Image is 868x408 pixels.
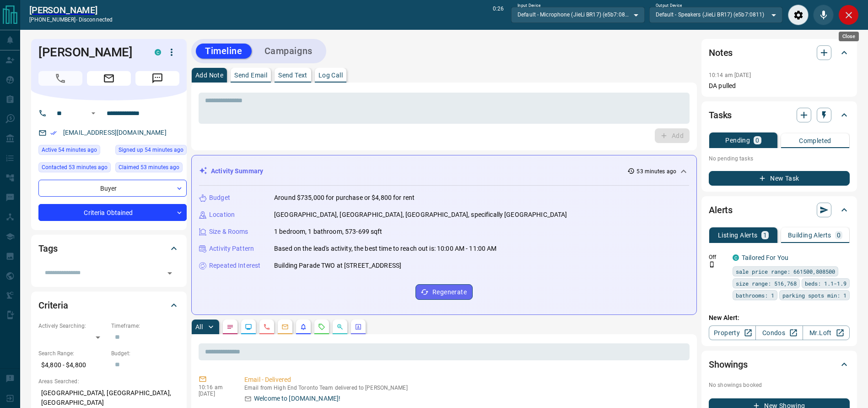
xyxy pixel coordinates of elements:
[38,349,107,358] p: Search Range:
[709,357,748,372] h2: Showings
[355,323,362,331] svg: Agent Actions
[38,377,179,386] p: Areas Searched:
[38,204,187,221] div: Criteria Obtained
[709,381,850,389] p: No showings booked
[209,193,230,203] p: Budget
[415,284,473,300] button: Regenerate
[649,7,782,22] div: Default - Speakers (JieLi BR17) (e5b7:0811)
[736,291,774,300] span: bathrooms: 1
[300,323,307,331] svg: Listing Alerts
[199,163,689,180] div: Activity Summary53 minutes ago
[195,324,203,330] p: All
[709,353,850,375] div: Showings
[518,3,541,9] label: Input Device
[254,394,340,403] p: Welcome to [DOMAIN_NAME]!
[29,16,113,24] p: [PHONE_NUMBER] -
[755,325,803,340] a: Condos
[29,5,113,16] a: [PERSON_NAME]
[709,203,733,217] h2: Alerts
[709,253,727,261] p: Off
[709,72,751,78] p: 10:14 am [DATE]
[788,5,809,25] div: Audio Settings
[318,72,343,78] p: Log Call
[38,358,107,373] p: $4,800 - $4,800
[234,72,267,78] p: Send Email
[244,375,686,385] p: Email - Delivered
[38,298,68,313] h2: Criteria
[50,130,57,136] svg: Email Verified
[725,137,750,143] p: Pending
[163,267,176,280] button: Open
[38,145,111,158] div: Mon Sep 15 2025
[281,323,289,331] svg: Emails
[709,104,850,126] div: Tasks
[736,267,835,276] span: sale price range: 661500,808500
[135,71,179,86] span: Message
[38,71,82,86] span: Call
[788,232,831,238] p: Building Alerts
[211,166,263,176] p: Activity Summary
[656,3,682,9] label: Output Device
[837,232,841,238] p: 0
[709,108,732,122] h2: Tasks
[709,325,756,340] a: Property
[63,129,167,136] a: [EMAIL_ADDRESS][DOMAIN_NAME]
[318,323,325,331] svg: Requests
[274,227,383,237] p: 1 bedroom, 1 bathroom, 573-699 sqft
[111,349,179,358] p: Budget:
[274,210,567,220] p: [GEOGRAPHIC_DATA], [GEOGRAPHIC_DATA], [GEOGRAPHIC_DATA], specifically [GEOGRAPHIC_DATA]
[755,137,759,143] p: 0
[709,199,850,221] div: Alerts
[709,313,850,323] p: New Alert:
[255,44,322,59] button: Campaigns
[155,49,161,55] div: condos.ca
[244,385,686,391] p: Email from High End Toronto Team delivered to [PERSON_NAME]
[813,5,834,25] div: Mute
[742,254,788,261] a: Tailored For You
[38,180,187,197] div: Buyer
[274,261,401,270] p: Building Parade TWO at [STREET_ADDRESS]
[733,254,739,261] div: condos.ca
[709,45,733,60] h2: Notes
[709,171,850,186] button: New Task
[209,210,235,220] p: Location
[803,325,850,340] a: Mr.Loft
[38,322,107,330] p: Actively Searching:
[839,32,859,41] div: Close
[709,261,715,268] svg: Push Notification Only
[226,323,234,331] svg: Notes
[274,193,415,203] p: Around $735,000 for purchase or $4,800 for rent
[42,163,108,172] span: Contacted 53 minutes ago
[278,72,307,78] p: Send Text
[782,291,846,300] span: parking spots min: 1
[209,227,248,237] p: Size & Rooms
[763,232,767,238] p: 1
[805,279,846,288] span: beds: 1.1-1.9
[38,241,57,256] h2: Tags
[245,323,252,331] svg: Lead Browsing Activity
[196,44,252,59] button: Timeline
[209,261,260,270] p: Repeated Interest
[799,138,831,144] p: Completed
[199,384,231,391] p: 10:16 am
[115,162,187,175] div: Mon Sep 15 2025
[88,108,99,119] button: Open
[838,5,859,25] div: Close
[718,232,758,238] p: Listing Alerts
[119,145,183,154] span: Signed up 54 minutes ago
[199,391,231,397] p: [DATE]
[38,45,141,60] h1: [PERSON_NAME]
[79,17,113,23] span: disconnected
[511,7,644,22] div: Default - Microphone (JieLi BR17) (e5b7:0811)
[111,322,179,330] p: Timeframe:
[493,5,504,25] p: 0:26
[87,71,131,86] span: Email
[636,167,676,176] p: 53 minutes ago
[115,145,187,158] div: Mon Sep 15 2025
[195,72,223,78] p: Add Note
[38,162,111,175] div: Mon Sep 15 2025
[709,152,850,165] p: No pending tasks
[709,42,850,64] div: Notes
[736,279,797,288] span: size range: 516,768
